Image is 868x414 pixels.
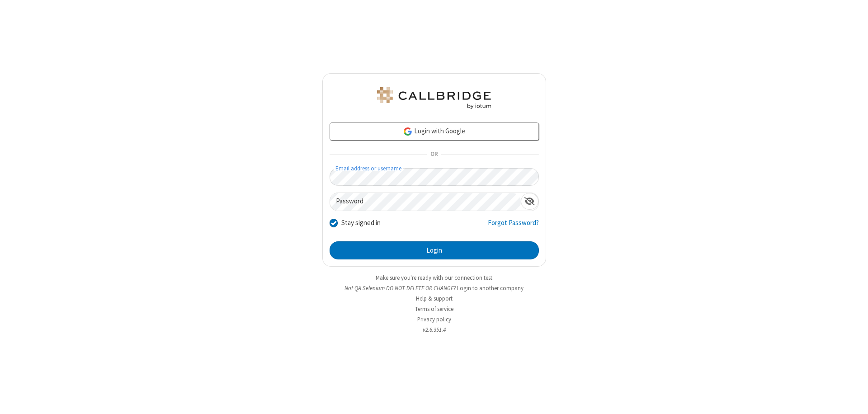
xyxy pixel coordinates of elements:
a: Privacy policy [417,315,451,323]
img: QA Selenium DO NOT DELETE OR CHANGE [375,87,493,109]
img: google-icon.png [403,127,413,136]
a: Help & support [416,295,453,302]
a: Forgot Password? [488,218,539,235]
input: Password [330,193,521,211]
button: Login to another company [457,284,524,292]
a: Make sure you're ready with our connection test [376,274,492,282]
span: OR [427,148,441,161]
div: Show password [521,193,538,210]
input: Email address or username [330,168,539,186]
label: Stay signed in [341,218,381,228]
a: Terms of service [415,305,453,313]
a: Login with Google [330,122,539,141]
button: Login [330,241,539,259]
li: v2.6.351.4 [322,325,546,334]
li: Not QA Selenium DO NOT DELETE OR CHANGE? [322,284,546,292]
